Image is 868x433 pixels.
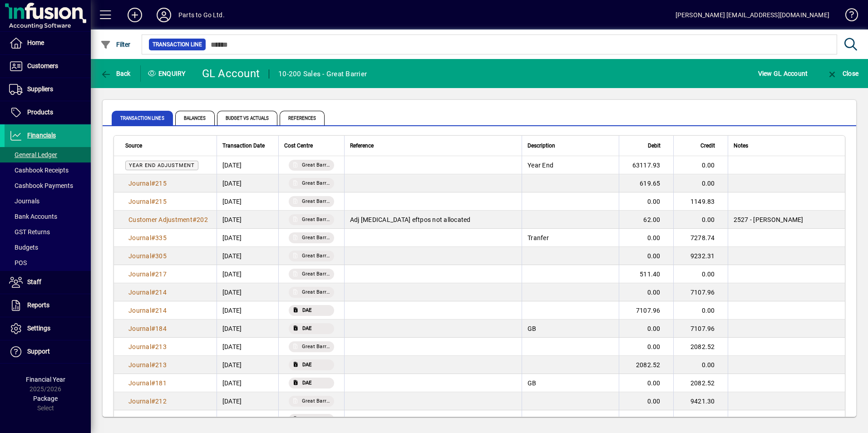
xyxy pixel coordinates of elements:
[27,85,53,93] span: Suppliers
[302,179,330,188] span: Great Barrier
[222,251,242,261] span: [DATE]
[5,240,91,255] a: Budgets
[151,307,155,314] span: #
[222,270,242,279] span: [DATE]
[619,192,673,211] td: 0.00
[302,379,312,388] span: DAE
[155,325,167,332] span: 184
[619,247,673,265] td: 0.00
[155,180,167,187] span: 215
[619,356,673,374] td: 2082.52
[151,180,155,187] span: #
[5,162,91,178] a: Cashbook Receipts
[128,361,151,369] span: Journal
[125,197,170,207] a: Journal#215
[676,8,829,22] div: [PERSON_NAME] [EMAIL_ADDRESS][DOMAIN_NAME]
[9,228,50,236] span: GST Returns
[128,216,192,223] span: Customer Adjustment
[302,324,312,333] span: DAE
[222,397,242,406] span: [DATE]
[302,288,330,297] span: Great Barrier
[98,65,133,82] button: Back
[350,216,471,223] span: Adj [MEDICAL_DATA] eftpos not allocated
[302,251,330,261] span: Great Barrier
[528,141,555,151] span: Description
[155,307,167,314] span: 214
[528,379,537,387] span: GB
[125,414,170,424] a: Journal#212
[128,234,151,241] span: Journal
[100,70,131,77] span: Back
[619,320,673,338] td: 0.00
[33,395,58,402] span: Package
[673,156,728,174] td: 0.00
[5,294,91,317] a: Reports
[648,141,661,151] span: Debit
[9,259,27,266] span: POS
[128,398,151,405] span: Journal
[5,101,91,124] a: Products
[128,343,151,350] span: Journal
[350,141,516,151] div: Reference
[302,360,312,369] span: DAE
[528,325,537,332] span: GB
[619,338,673,356] td: 0.00
[5,317,91,340] a: Settings
[27,301,49,309] span: Reports
[128,252,151,260] span: Journal
[125,360,170,370] a: Journal#213
[9,197,39,205] span: Journals
[673,174,728,192] td: 0.00
[838,2,857,31] a: Knowledge Base
[175,111,215,125] span: Balances
[178,8,225,22] div: Parts to Go Ltd.
[827,70,858,77] span: Close
[673,247,728,265] td: 9232.31
[151,343,155,350] span: #
[155,252,167,260] span: 305
[202,66,260,81] div: GL Account
[756,65,810,82] button: View GL Account
[155,234,167,241] span: 335
[125,178,170,188] a: Journal#215
[222,233,242,242] span: [DATE]
[824,65,861,82] button: Close
[222,288,242,297] span: [DATE]
[125,305,170,315] a: Journal#214
[619,410,673,428] td: 9421.30
[5,271,91,294] a: Staff
[673,374,728,392] td: 2082.52
[155,343,167,350] span: 213
[302,233,330,242] span: Great Barrier
[673,356,728,374] td: 0.00
[619,283,673,301] td: 0.00
[302,270,330,279] span: Great Barrier
[129,162,195,168] span: Year end adjustment
[619,174,673,192] td: 619.65
[734,216,804,223] span: 2527 - [PERSON_NAME]
[222,141,273,151] div: Transaction Date
[619,374,673,392] td: 0.00
[5,178,91,193] a: Cashbook Payments
[27,108,53,116] span: Products
[619,229,673,247] td: 0.00
[222,360,242,369] span: [DATE]
[222,215,242,224] span: [DATE]
[222,161,242,170] span: [DATE]
[128,325,151,332] span: Journal
[302,342,330,351] span: Great Barrier
[128,416,151,423] span: Journal
[217,111,278,125] span: Budget vs Actuals
[619,211,673,229] td: 62.00
[5,147,91,162] a: General Ledger
[125,378,170,388] a: Journal#181
[9,182,73,189] span: Cashbook Payments
[125,269,170,279] a: Journal#217
[528,162,553,169] span: Year End
[700,141,715,151] span: Credit
[5,193,91,209] a: Journals
[125,141,142,151] span: Source
[673,410,728,428] td: 0.00
[302,215,330,224] span: Great Barrier
[197,216,208,223] span: 202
